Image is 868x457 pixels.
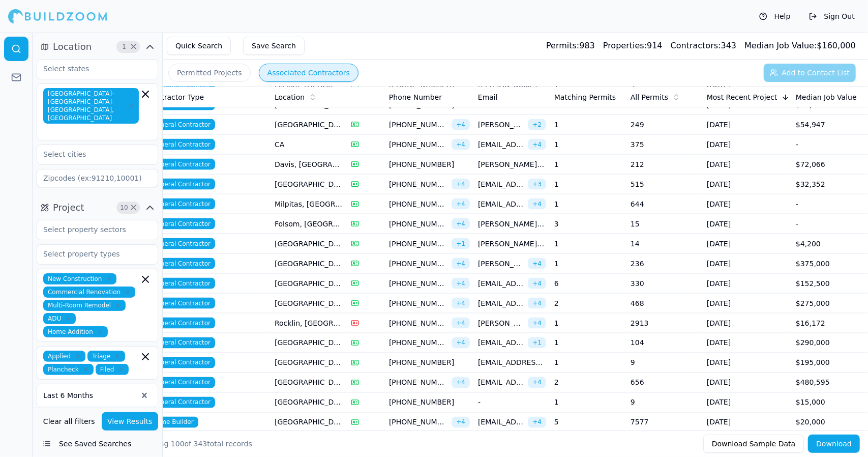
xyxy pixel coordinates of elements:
td: [DATE] [703,393,792,413]
button: Help [754,8,796,24]
td: Milpitas, [GEOGRAPHIC_DATA] [271,194,347,214]
td: $480,595 [792,373,868,393]
span: [EMAIL_ADDRESS][DOMAIN_NAME] [478,338,524,348]
td: [DATE] [703,274,792,294]
td: 6 [550,274,626,294]
span: Plancheck [43,364,94,375]
td: 236 [626,254,703,274]
span: + 4 [528,298,546,309]
div: 914 [603,40,663,52]
span: + 4 [528,258,546,269]
button: Save Search [243,37,305,55]
td: [DATE] [703,194,792,214]
div: Contractor Type [147,92,266,102]
button: Quick Search [167,37,231,55]
td: 2 [550,373,626,393]
td: [DATE] [703,413,792,433]
td: [GEOGRAPHIC_DATA], [GEOGRAPHIC_DATA] [271,333,347,353]
td: 9 [626,353,703,373]
span: [EMAIL_ADDRESS][DOMAIN_NAME] [478,139,524,150]
td: - [474,393,550,413]
td: 1 [550,254,626,274]
td: Folsom, [GEOGRAPHIC_DATA] [271,214,347,234]
span: 343 [194,440,207,448]
span: Clear Location filters [130,44,137,49]
td: 330 [626,274,703,294]
span: + 4 [452,377,470,388]
span: + 4 [528,139,546,150]
button: Download [808,435,860,453]
span: General Contractor [147,119,215,130]
span: [EMAIL_ADDRESS][DOMAIN_NAME] [478,417,524,427]
span: [PERSON_NAME][EMAIL_ADDRESS][DOMAIN_NAME] [478,239,546,249]
span: General Contractor [147,278,215,289]
div: 983 [546,40,595,52]
span: + 4 [528,198,546,210]
span: Clear Project filters [130,205,137,210]
td: 7577 [626,413,703,433]
span: + 4 [528,318,546,329]
span: [PERSON_NAME][EMAIL_ADDRESS][PERSON_NAME][DOMAIN_NAME] [478,259,524,269]
div: Median Job Value [796,92,864,102]
span: + 1 [528,337,546,349]
td: [DATE] [703,333,792,353]
td: 656 [626,373,703,393]
span: Filed [96,364,129,375]
td: 104 [626,333,703,353]
span: [EMAIL_ADDRESS][DOMAIN_NAME] [478,199,524,209]
td: $16,172 [792,313,868,333]
div: Showing of total records [138,439,252,449]
td: 2 [550,294,626,313]
td: 468 [626,294,703,313]
div: Phone Number [389,92,470,102]
span: [PHONE_NUMBER] [389,259,447,269]
span: [PHONE_NUMBER] [389,219,447,229]
td: [GEOGRAPHIC_DATA], [GEOGRAPHIC_DATA] [271,373,347,393]
span: + 4 [452,198,470,210]
span: General Contractor [147,238,215,249]
button: Location1Clear Location filters [37,39,158,55]
td: 1 [550,155,626,175]
td: 5 [550,413,626,433]
span: Home Builder [147,417,198,428]
td: [GEOGRAPHIC_DATA], [GEOGRAPHIC_DATA] [271,234,347,254]
span: Contractors: [671,41,721,50]
span: [PERSON_NAME][EMAIL_ADDRESS][PERSON_NAME][DOMAIN_NAME] [478,318,524,328]
td: $290,000 [792,333,868,353]
td: [GEOGRAPHIC_DATA], [GEOGRAPHIC_DATA] [271,274,347,294]
button: Associated Contractors [259,64,358,82]
span: + 4 [452,298,470,309]
span: + 4 [528,377,546,388]
span: [PHONE_NUMBER] [389,139,447,150]
span: + 1 [452,238,470,249]
span: General Contractor [147,159,215,170]
div: 343 [671,40,736,52]
span: General Contractor [147,218,215,230]
span: 10 [119,203,129,213]
td: 375 [626,135,703,155]
span: 100 [171,440,185,448]
span: General Contractor [147,318,215,329]
td: 1 [550,393,626,413]
td: 3 [550,214,626,234]
td: 1 [550,194,626,214]
span: + 4 [452,139,470,150]
td: $20,000 [792,413,868,433]
td: - [792,194,868,214]
td: - [792,214,868,234]
td: 2913 [626,313,703,333]
span: 1 [119,42,129,52]
button: Permitted Projects [168,64,251,82]
span: [PHONE_NUMBER] [389,397,470,408]
span: [PHONE_NUMBER] [389,318,447,328]
input: Select property types [37,245,145,263]
span: [EMAIL_ADDRESS][DOMAIN_NAME] [478,358,546,368]
td: Davis, [GEOGRAPHIC_DATA] [271,155,347,175]
td: [DATE] [703,313,792,333]
input: Select property sectors [37,220,145,239]
td: 1 [550,353,626,373]
td: Rocklin, [GEOGRAPHIC_DATA] [271,313,347,333]
span: ADU [43,313,76,324]
td: 15 [626,214,703,234]
input: Zipcodes (ex:91210,10001) [37,169,158,187]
